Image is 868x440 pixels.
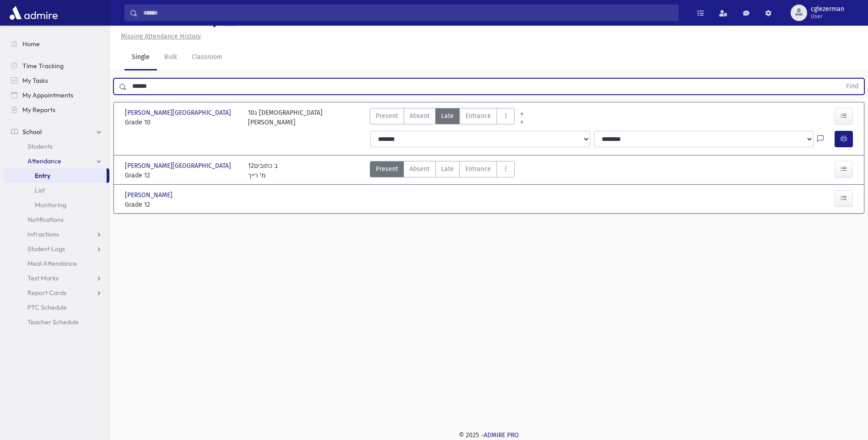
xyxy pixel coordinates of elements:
[27,259,77,268] span: Meal Attendance
[4,154,109,168] a: Attendance
[27,289,66,297] span: Report Cards
[4,300,109,315] a: PTC Schedule
[4,256,109,271] a: Meal Attendance
[184,45,230,70] a: Classroom
[4,168,107,183] a: Entry
[125,200,239,209] span: Grade 12
[4,198,109,212] a: Monitoring
[125,108,233,118] span: [PERSON_NAME][GEOGRAPHIC_DATA]
[376,164,398,174] span: Present
[4,212,109,227] a: Notifications
[4,285,109,300] a: Report Cards
[410,111,430,121] span: Absent
[4,88,109,102] a: My Appointments
[125,161,233,171] span: [PERSON_NAME][GEOGRAPHIC_DATA]
[27,230,59,238] span: Infractions
[465,164,491,174] span: Entrance
[4,124,109,139] a: School
[841,79,864,94] button: Find
[22,40,40,48] span: Home
[7,4,60,22] img: AdmirePro
[27,303,67,311] span: PTC Schedule
[22,106,55,114] span: My Reports
[124,45,157,70] a: Single
[4,59,109,73] a: Time Tracking
[35,186,45,194] span: List
[811,13,844,20] span: User
[441,111,454,121] span: Late
[4,271,109,285] a: Test Marks
[4,241,109,256] a: Student Logs
[121,32,201,40] u: Missing Attendance History
[22,76,48,85] span: My Tasks
[125,118,239,127] span: Grade 10
[27,274,59,282] span: Test Marks
[4,73,109,88] a: My Tasks
[138,5,678,21] input: Search
[27,245,65,253] span: Student Logs
[22,128,42,136] span: School
[370,161,515,180] div: AttTypes
[125,190,174,200] span: [PERSON_NAME]
[4,227,109,241] a: Infractions
[157,45,184,70] a: Bulk
[248,161,278,180] div: 12ב כתובים מ' רייך
[376,111,398,121] span: Present
[27,215,64,224] span: Notifications
[410,164,430,174] span: Absent
[4,102,109,117] a: My Reports
[465,111,491,121] span: Entrance
[811,5,844,13] span: cglezerman
[248,108,323,127] div: 10ג [DEMOGRAPHIC_DATA] [PERSON_NAME]
[22,91,73,99] span: My Appointments
[117,32,201,40] a: Missing Attendance History
[4,183,109,198] a: List
[35,201,66,209] span: Monitoring
[4,315,109,329] a: Teacher Schedule
[125,171,239,180] span: Grade 12
[22,62,64,70] span: Time Tracking
[27,157,61,165] span: Attendance
[27,318,79,326] span: Teacher Schedule
[35,172,50,180] span: Entry
[124,430,853,440] div: © 2025 -
[370,108,515,127] div: AttTypes
[4,139,109,154] a: Students
[4,37,109,51] a: Home
[441,164,454,174] span: Late
[27,142,53,150] span: Students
